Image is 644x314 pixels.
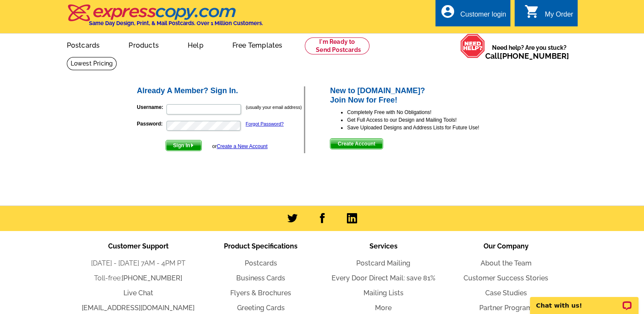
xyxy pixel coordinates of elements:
img: button-next-arrow-white.png [190,143,194,147]
a: Postcards [53,34,114,54]
a: Live Chat [123,289,153,297]
a: More [375,304,392,312]
a: Create a New Account [217,143,267,149]
a: Flyers & Brochures [230,289,291,297]
label: Username: [137,103,166,111]
li: Get Full Access to our Design and Mailing Tools! [347,116,508,124]
a: [PHONE_NUMBER] [122,274,182,282]
a: Case Studies [485,289,527,297]
li: [DATE] - [DATE] 7AM - 4PM PT [77,258,200,268]
li: Save Uploaded Designs and Address Lists for Future Use! [347,124,508,131]
span: Create Account [330,139,382,149]
a: [PHONE_NUMBER] [500,51,569,60]
label: Password: [137,120,166,128]
a: Postcard Mailing [356,259,410,267]
a: Help [174,34,217,54]
div: Customer login [460,11,506,23]
h2: New to [DOMAIN_NAME]? Join Now for Free! [330,86,508,105]
button: Sign In [166,140,202,151]
a: Same Day Design, Print, & Mail Postcards. Over 1 Million Customers. [67,10,263,26]
a: Postcards [245,259,277,267]
i: shopping_cart [524,4,540,19]
span: Customer Support [108,242,169,250]
a: Mailing Lists [364,289,404,297]
div: My Order [545,11,573,23]
a: shopping_cart My Order [524,9,573,20]
a: Business Cards [236,274,285,282]
span: Our Company [484,242,529,250]
div: or [212,143,267,150]
a: Every Door Direct Mail: save 81% [332,274,435,282]
a: account_circle Customer login [440,9,506,20]
a: Products [115,34,172,54]
h4: Same Day Design, Print, & Mail Postcards. Over 1 Million Customers. [89,20,263,26]
small: (usually your email address) [246,105,302,110]
a: Customer Success Stories [464,274,548,282]
i: account_circle [440,4,455,19]
span: Need help? Are you stuck? [485,43,573,60]
a: [EMAIL_ADDRESS][DOMAIN_NAME] [82,304,195,312]
iframe: LiveChat chat widget [524,287,644,314]
a: Free Templates [219,34,296,54]
li: Toll-free: [77,273,200,283]
h2: Already A Member? Sign In. [137,86,304,96]
button: Create Account [330,138,383,149]
span: Call [485,51,569,60]
span: Services [369,242,398,250]
span: Sign In [166,140,201,151]
a: Forgot Password? [246,121,283,126]
a: About the Team [481,259,532,267]
li: Completely Free with No Obligations! [347,108,508,116]
a: Partner Program [479,304,532,312]
span: Product Specifications [224,242,298,250]
img: help [460,34,485,58]
a: Greeting Cards [237,304,285,312]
